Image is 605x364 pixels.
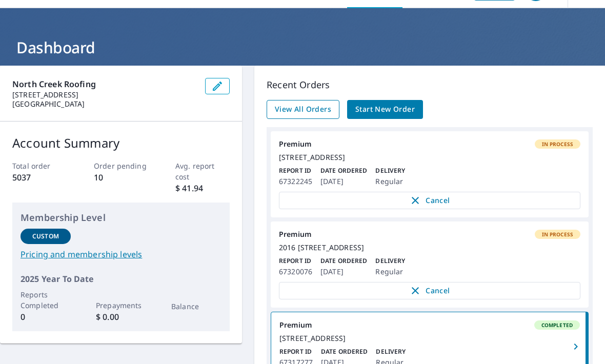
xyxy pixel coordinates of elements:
p: Date Ordered [320,166,367,175]
p: North Creek Roofing [12,78,197,90]
p: 67322245 [279,175,312,188]
p: Delivery [376,347,406,356]
span: Cancel [290,194,570,207]
a: Start New Order [347,100,423,119]
p: [DATE] [320,175,367,188]
span: Completed [535,321,579,329]
div: Premium [279,320,580,330]
button: Cancel [279,282,580,299]
p: Delivery [375,166,405,175]
p: Order pending [94,160,148,171]
p: [STREET_ADDRESS] [12,90,197,99]
p: $ 41.94 [175,182,230,194]
p: Total order [12,160,67,171]
p: Regular [375,175,405,188]
p: Delivery [375,256,405,266]
p: Recent Orders [267,78,593,92]
p: Report ID [279,256,312,266]
div: [STREET_ADDRESS] [279,153,580,162]
div: 2016 [STREET_ADDRESS] [279,243,580,252]
p: [GEOGRAPHIC_DATA] [12,99,197,109]
p: 67320076 [279,266,312,278]
div: Premium [279,230,580,239]
button: Cancel [279,192,580,209]
p: 5037 [12,171,67,184]
p: 10 [94,171,148,184]
p: 2025 Year To Date [21,273,221,285]
p: Report ID [279,347,313,356]
p: Regular [375,266,405,278]
a: View All Orders [267,100,339,119]
p: Report ID [279,166,312,175]
a: PremiumIn Process2016 [STREET_ADDRESS]Report ID67320076Date Ordered[DATE]DeliveryRegularCancel [271,221,589,308]
span: In Process [536,140,580,148]
p: Prepayments [96,300,146,311]
p: 0 [21,311,71,323]
div: [STREET_ADDRESS] [279,334,580,343]
p: Avg. report cost [175,160,230,182]
a: Pricing and membership levels [21,248,221,260]
p: Date Ordered [320,256,367,266]
span: View All Orders [275,103,331,116]
span: Cancel [290,285,570,297]
a: PremiumIn Process[STREET_ADDRESS]Report ID67322245Date Ordered[DATE]DeliveryRegularCancel [271,131,589,217]
p: Balance [171,301,221,312]
p: [DATE] [320,266,367,278]
p: Membership Level [21,211,221,225]
div: Premium [279,139,580,149]
p: Date Ordered [321,347,368,356]
p: Account Summary [12,134,230,152]
h1: Dashboard [12,37,593,58]
span: Start New Order [355,103,415,116]
p: Custom [32,232,59,241]
p: $ 0.00 [96,311,146,323]
span: In Process [536,231,580,238]
p: Reports Completed [21,289,71,311]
